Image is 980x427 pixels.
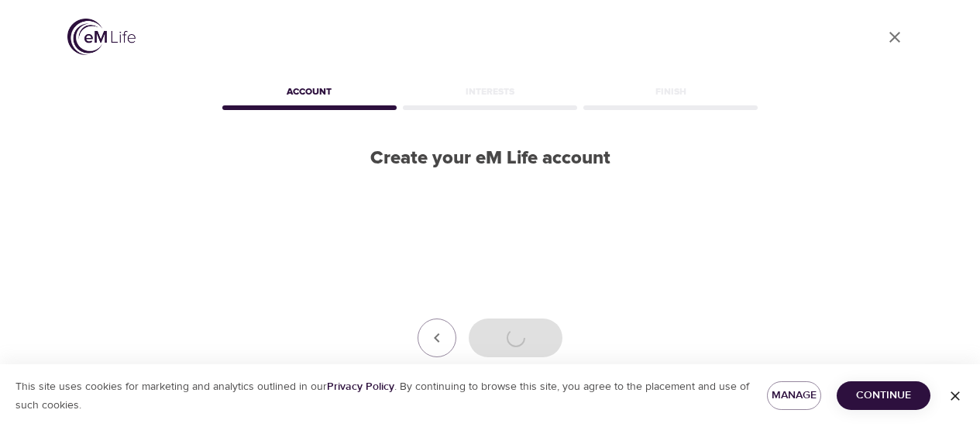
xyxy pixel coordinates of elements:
button: Manage [767,381,821,410]
button: Continue [837,381,930,410]
a: Privacy Policy [327,380,394,394]
h2: Create your eM Life account [219,147,762,170]
span: Continue [849,386,918,405]
a: close [876,19,913,56]
img: logo [67,19,136,55]
span: Manage [779,386,809,405]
